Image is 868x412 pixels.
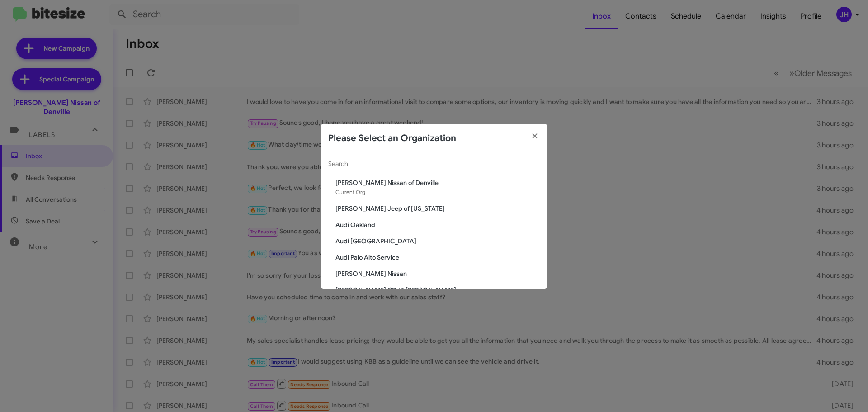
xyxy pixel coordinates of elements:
[328,131,456,146] h2: Please Select an Organization
[335,253,540,262] span: Audi Palo Alto Service
[335,204,540,213] span: [PERSON_NAME] Jeep of [US_STATE]
[335,189,365,195] span: Current Org
[335,178,540,187] span: [PERSON_NAME] Nissan of Denville
[335,237,540,246] span: Audi [GEOGRAPHIC_DATA]
[335,285,540,294] span: [PERSON_NAME] CDJR [PERSON_NAME]
[335,269,540,278] span: [PERSON_NAME] Nissan
[335,220,540,229] span: Audi Oakland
